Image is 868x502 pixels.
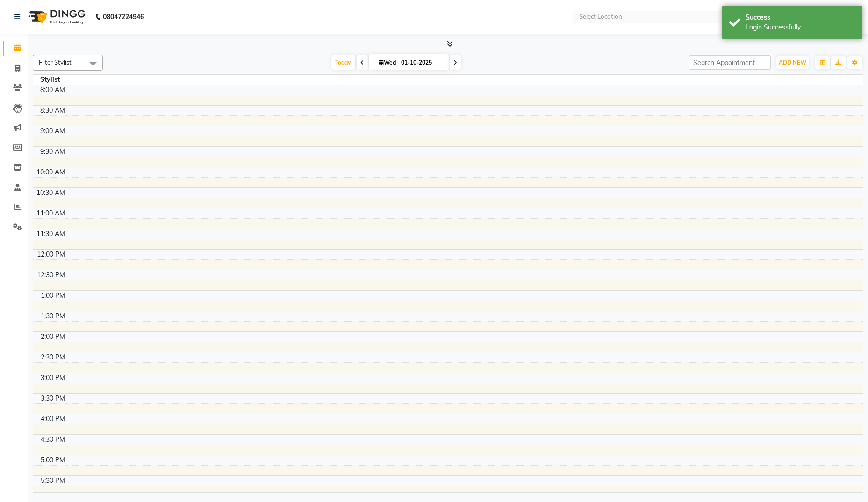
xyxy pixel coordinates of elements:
[746,13,855,22] div: Success
[24,4,88,30] img: logo
[38,147,67,157] div: 9:30 AM
[39,394,67,403] div: 3:30 PM
[103,4,144,30] b: 08047224946
[38,126,67,136] div: 9:00 AM
[35,208,67,218] div: 11:00 AM
[35,229,67,239] div: 11:30 AM
[39,414,67,424] div: 4:00 PM
[746,22,855,32] div: Login Successfully.
[39,352,67,362] div: 2:30 PM
[35,250,67,259] div: 12:00 PM
[38,85,67,95] div: 8:00 AM
[39,373,67,383] div: 3:00 PM
[35,188,67,198] div: 10:30 AM
[33,75,67,85] div: Stylist
[376,59,398,66] span: Wed
[779,59,806,66] span: ADD NEW
[331,55,355,70] span: Today
[579,12,622,22] div: Select Location
[39,455,67,465] div: 5:00 PM
[39,311,67,321] div: 1:30 PM
[39,435,67,445] div: 4:30 PM
[35,270,67,280] div: 12:30 PM
[39,58,72,66] span: Filter Stylist
[689,55,771,70] input: Search Appointment
[776,56,809,69] button: ADD NEW
[39,332,67,342] div: 2:00 PM
[39,476,67,486] div: 5:30 PM
[39,291,67,301] div: 1:00 PM
[398,56,445,70] input: 2025-10-01
[35,167,67,177] div: 10:00 AM
[38,106,67,115] div: 8:30 AM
